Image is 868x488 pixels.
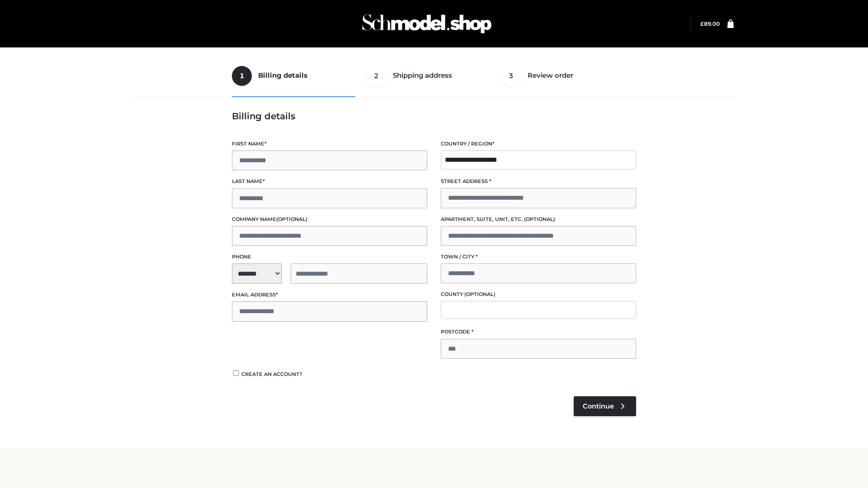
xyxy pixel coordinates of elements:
[464,291,495,297] span: (optional)
[441,140,636,148] label: Country / Region
[241,371,302,377] span: Create an account?
[359,6,495,42] img: Schmodel Admin 964
[441,177,636,186] label: Street address
[583,402,614,410] span: Continue
[232,291,427,299] label: Email address
[276,216,307,222] span: (optional)
[700,20,720,27] bdi: 89.00
[700,20,704,27] span: £
[574,396,636,416] a: Continue
[232,215,427,224] label: Company name
[524,216,555,222] span: (optional)
[700,20,720,27] a: £89.00
[232,111,636,122] h3: Billing details
[441,328,636,336] label: Postcode
[232,140,427,148] label: First name
[441,215,636,224] label: Apartment, suite, unit, etc.
[232,253,427,261] label: Phone
[441,253,636,261] label: Town / City
[232,177,427,186] label: Last name
[232,370,240,376] input: Create an account?
[441,290,636,299] label: County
